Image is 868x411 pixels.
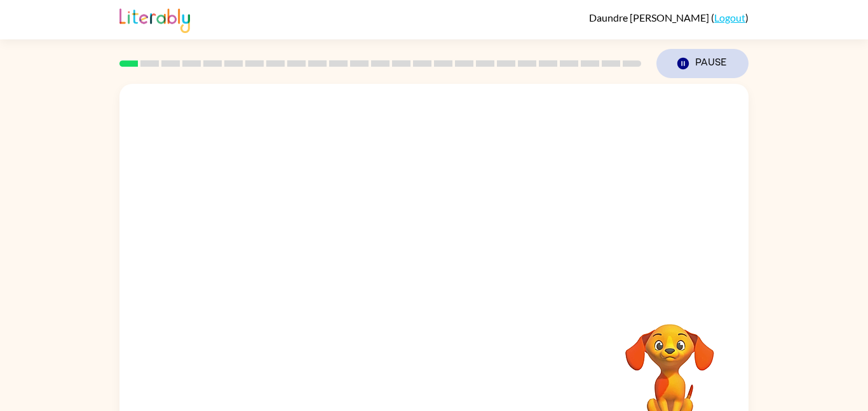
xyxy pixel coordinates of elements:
[589,11,711,24] span: Daundre [PERSON_NAME]
[656,49,749,78] button: Pause
[589,11,749,24] div: ( )
[714,11,745,24] a: Logout
[119,5,190,33] img: Literably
